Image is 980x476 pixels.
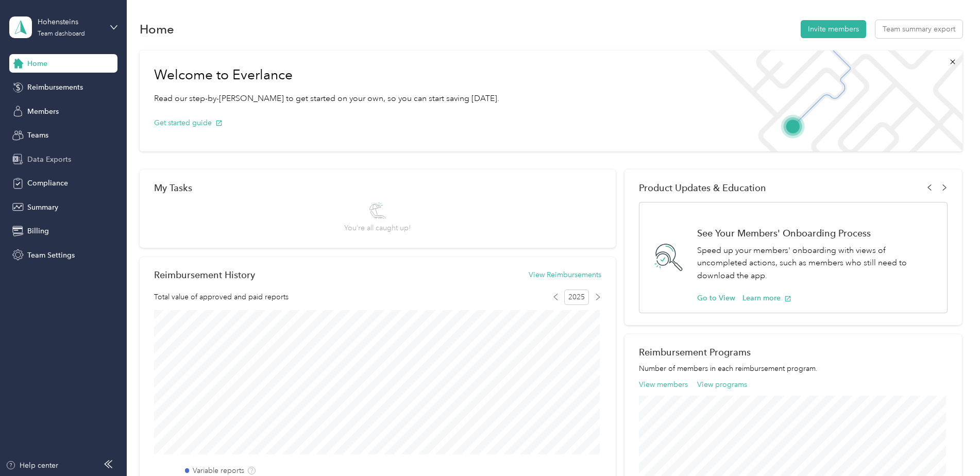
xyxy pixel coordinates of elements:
[193,465,244,476] label: Variable reports
[154,292,289,302] span: Total value of approved and paid reports
[27,58,47,69] span: Home
[154,67,499,83] h1: Welcome to Everlance
[154,92,499,105] p: Read our step-by-[PERSON_NAME] to get started on your own, so you can start saving [DATE].
[922,418,980,476] iframe: Everlance-gr Chat Button Frame
[38,31,85,37] div: Team dashboard
[154,182,601,193] div: My Tasks
[639,347,948,358] h2: Reimbursement Programs
[27,82,83,93] span: Reimbursements
[27,250,75,261] span: Team Settings
[140,24,174,35] h1: Home
[697,379,747,390] button: View programs
[344,223,411,233] span: You’re all caught up!
[38,16,102,27] div: Hohensteins
[875,20,962,38] button: Team summary export
[697,244,936,282] p: Speed up your members' onboarding with views of uncompleted actions, such as members who still ne...
[529,269,601,280] button: View Reimbursements
[639,379,688,390] button: View members
[697,228,936,239] h1: See Your Members' Onboarding Process
[801,20,866,38] button: Invite members
[27,130,48,141] span: Teams
[639,363,948,374] p: Number of members in each reimbursement program.
[27,154,71,165] span: Data Exports
[154,269,255,280] h2: Reimbursement History
[27,106,59,117] span: Members
[27,202,58,213] span: Summary
[6,460,58,471] button: Help center
[698,50,962,151] img: Welcome to everlance
[742,293,791,303] button: Learn more
[697,293,735,303] button: Go to View
[564,290,589,305] span: 2025
[27,178,68,189] span: Compliance
[27,226,49,236] span: Billing
[639,182,766,193] span: Product Updates & Education
[154,117,223,128] button: Get started guide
